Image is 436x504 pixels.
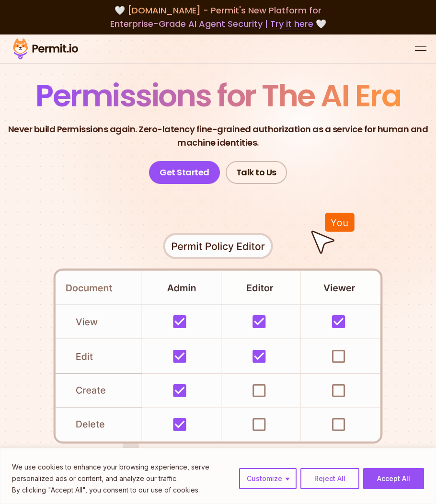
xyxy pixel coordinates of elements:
a: Talk to Us [226,161,287,184]
span: Permissions for The AI Era [35,74,401,117]
a: Get Started [149,161,220,184]
img: Permit logo [10,36,81,61]
p: Never build Permissions again. Zero-latency fine-grained authorization as a service for human and... [8,123,428,149]
div: 🤍 🤍 [10,4,426,31]
span: [DOMAIN_NAME] - Permit's New Platform for Enterprise-Grade AI Agent Security | [110,4,322,30]
button: open menu [415,43,426,55]
p: By clicking "Accept All", you consent to our use of cookies. [12,484,232,496]
button: Reject All [300,468,359,489]
a: Try it here [270,18,313,30]
button: Accept All [363,468,424,489]
p: We use cookies to enhance your browsing experience, serve personalized ads or content, and analyz... [12,461,232,484]
button: Customize [239,468,297,489]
